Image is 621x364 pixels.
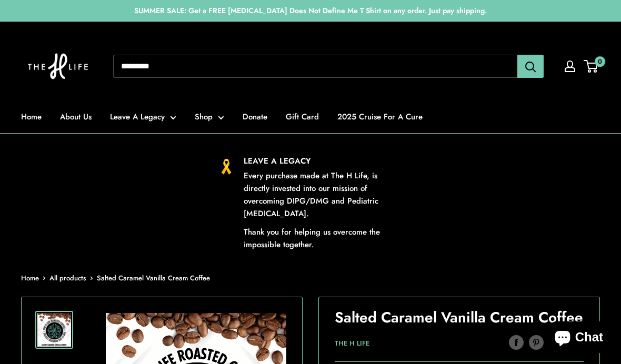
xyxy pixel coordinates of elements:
a: Shop [195,109,224,124]
h1: Salted Caramel Vanilla Cream Coffee [335,307,584,328]
span: 0 [595,56,605,67]
img: Gavin Ward's Salted Caramel Vanilla Cream Coffee [37,313,71,347]
p: Thank you for helping us overcome the impossible together. [244,226,403,251]
a: Gift Card [286,109,319,124]
a: The H Life [335,338,369,348]
inbox-online-store-chat: Shopify online store chat [545,321,613,356]
a: 2025 Cruise For A Cure [337,109,423,124]
a: Share on Facebook [509,335,524,350]
a: About Us [60,109,92,124]
a: Home [21,109,42,124]
a: My account [565,60,575,72]
p: Every purchase made at The H Life, is directly invested into our mission of overcoming DIPG/DMG a... [244,169,403,220]
button: Search [517,55,544,78]
input: Search... [113,55,517,78]
p: LEAVE A LEGACY [244,155,403,167]
img: The H Life [21,32,95,100]
a: Home [21,273,39,283]
a: 0 [585,60,598,73]
nav: Breadcrumb [21,272,210,285]
a: All products [49,273,86,283]
span: Salted Caramel Vanilla Cream Coffee [97,273,210,283]
a: Pin on Pinterest [529,335,544,350]
a: Leave A Legacy [110,109,176,124]
a: Donate [243,109,267,124]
